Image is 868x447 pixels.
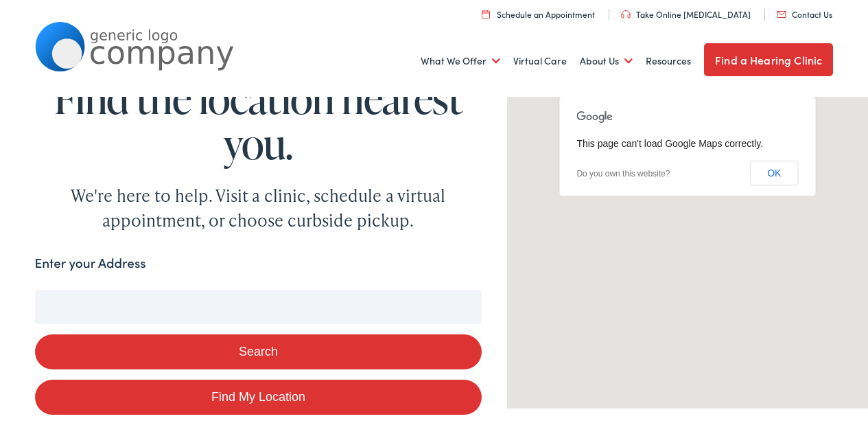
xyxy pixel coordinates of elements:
[671,234,704,267] div: The Alamo
[576,169,670,179] a: Do you own this website?
[621,10,631,19] img: utility icon
[513,36,567,87] a: Virtual Care
[621,8,751,20] a: Take Online [MEDICAL_DATA]
[580,36,633,87] a: About Us
[38,183,478,233] div: We're here to help. Visit a clinic, schedule a virtual appointment, or choose curbside pickup.
[777,11,786,18] img: utility icon
[482,8,595,20] a: Schedule an Appointment
[35,334,482,369] button: Search
[482,10,490,19] img: utility icon
[646,36,691,87] a: Resources
[576,138,763,149] span: This page can't load Google Maps correctly.
[35,253,146,273] label: Enter your Address
[421,36,500,87] a: What We Offer
[35,76,482,166] h1: Find the location nearest you.
[35,380,482,415] a: Find My Location
[704,43,833,76] a: Find a Hearing Clinic
[35,290,482,324] input: Enter your address or zip code
[777,8,832,20] a: Contact Us
[750,161,798,185] button: OK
